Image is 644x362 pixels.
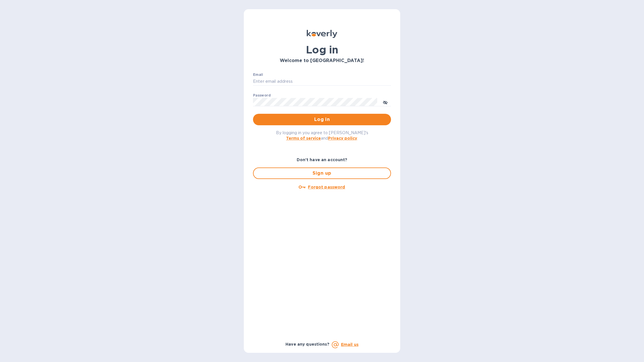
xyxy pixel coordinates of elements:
[258,170,386,177] span: Sign up
[253,58,391,63] h3: Welcome to [GEOGRAPHIC_DATA]!
[297,157,348,162] b: Don't have an account?
[328,136,357,140] a: Privacy policy
[286,136,321,140] a: Terms of service
[308,185,345,189] u: Forgot password
[253,167,391,179] button: Sign up
[276,130,368,140] span: By logging in you agree to [PERSON_NAME]'s and .
[258,116,386,123] span: Log in
[253,44,391,56] h1: Log in
[253,77,391,86] input: Enter email address
[285,342,329,346] b: Have any questions?
[253,114,391,125] button: Log in
[379,96,391,108] button: toggle password visibility
[341,342,359,347] a: Email us
[253,73,263,76] label: Email
[253,94,271,97] label: Password
[307,30,337,38] img: Koverly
